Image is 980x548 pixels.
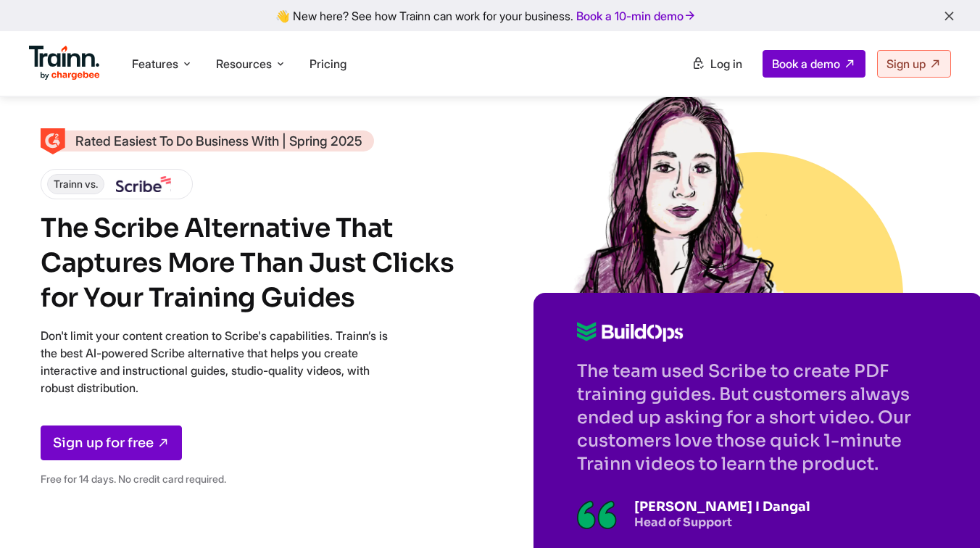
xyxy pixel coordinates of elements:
div: 👋 New here? See how Trainn can work for your business. [9,9,971,22]
p: Free for 14 days. No credit card required. [41,470,389,488]
h1: The Scribe Alternative That Captures More Than Just Clicks for Your Training Guides [41,211,461,315]
span: Sign up [886,57,926,71]
img: Trainn Logo [29,46,100,80]
span: Log in [710,57,742,71]
img: Skilljar Alternative - Trainn | High Performer - Customer Education Category [41,128,65,154]
a: Sign up [877,50,951,78]
img: Sketch of Sabina Rana from Buildops | Scribe Alternative [573,87,784,297]
img: Scribe logo [116,176,171,192]
iframe: Chat Widget [908,478,980,548]
p: Head of Support [634,515,810,530]
a: Book a 10-min demo [573,6,699,26]
p: The team used Scribe to create PDF training guides. But customers always ended up asking for a sh... [577,360,939,476]
a: Pricing [310,57,346,71]
span: Trainn vs. [47,174,104,194]
img: Illustration of a quotation mark [577,500,617,529]
a: Rated Easiest To Do Business With | Spring 2025 [41,130,374,151]
p: [PERSON_NAME] I Dangal [634,499,810,515]
img: Buildops logo [577,322,684,342]
span: Resources [216,56,272,72]
p: Don't limit your content creation to Scribe's capabilities. Trainn’s is the best AI-powered Scrib... [41,327,389,397]
a: Sign up for free [41,425,182,460]
a: Book a demo [763,50,865,78]
span: Book a demo [772,57,840,71]
span: Features [132,56,178,72]
a: Log in [683,51,751,77]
